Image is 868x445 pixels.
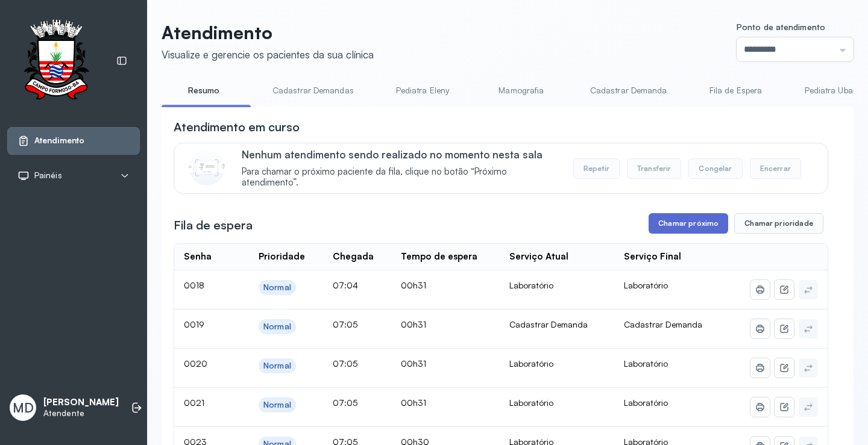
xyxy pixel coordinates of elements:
[333,397,357,408] span: 07:05
[259,251,305,263] div: Prioridade
[401,358,426,369] span: 00h31
[380,81,465,101] a: Pediatra Eleny
[627,158,682,179] button: Transferir
[649,213,728,234] button: Chamar próximo
[242,148,561,161] p: Nenhum atendimento sendo realizado no momento nesta sala
[737,22,825,32] span: Ponto de atendimento
[184,319,204,329] span: 0019
[401,319,426,329] span: 00h31
[578,81,679,101] a: Cadastrar Demanda
[184,280,204,290] span: 0018
[34,135,84,146] span: Atendimento
[263,322,291,332] div: Normal
[401,280,426,290] span: 00h31
[184,358,207,369] span: 0020
[43,408,119,419] p: Atendente
[184,251,212,263] div: Senha
[162,48,374,61] div: Visualize e gerencie os pacientes da sua clínica
[184,397,204,408] span: 0021
[189,149,225,185] img: Imagem de CalloutCard
[43,397,119,408] p: [PERSON_NAME]
[509,397,605,408] div: Laboratório
[174,217,253,234] h3: Fila de espera
[260,81,366,101] a: Cadastrar Demandas
[750,158,801,179] button: Encerrar
[333,319,357,329] span: 07:05
[509,319,605,330] div: Cadastrar Demanda
[13,19,99,103] img: Logotipo do estabelecimento
[624,280,668,290] span: Laboratório
[333,358,357,369] span: 07:05
[401,397,426,408] span: 00h31
[162,81,246,101] a: Resumo
[263,361,291,371] div: Normal
[509,280,605,291] div: Laboratório
[479,81,564,101] a: Mamografia
[573,158,620,179] button: Repetir
[333,251,374,263] div: Chegada
[401,251,477,263] div: Tempo de espera
[242,166,561,189] span: Para chamar o próximo paciente da fila, clique no botão “Próximo atendimento”.
[694,81,778,101] a: Fila de Espera
[624,319,702,329] span: Cadastrar Demanda
[17,135,130,147] a: Atendimento
[34,170,62,181] span: Painéis
[688,158,742,179] button: Congelar
[333,280,358,290] span: 07:04
[162,22,374,43] p: Atendimento
[509,251,568,263] div: Serviço Atual
[263,282,291,293] div: Normal
[624,251,681,263] div: Serviço Final
[509,358,605,369] div: Laboratório
[624,358,668,369] span: Laboratório
[734,213,823,234] button: Chamar prioridade
[174,119,300,135] h3: Atendimento em curso
[263,400,291,410] div: Normal
[624,397,668,408] span: Laboratório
